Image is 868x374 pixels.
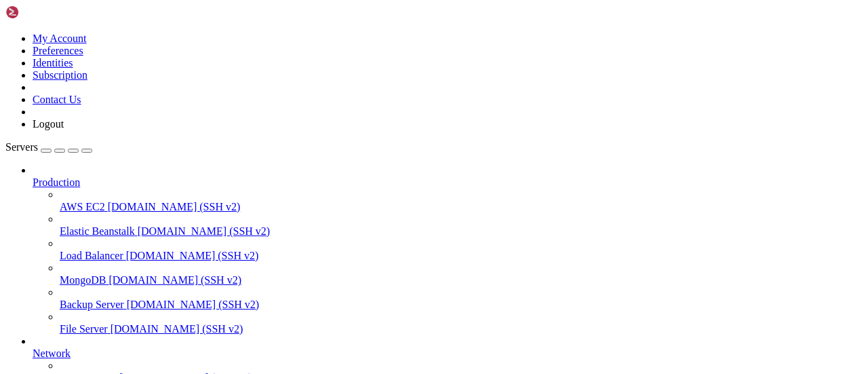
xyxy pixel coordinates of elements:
span: File Server [60,323,108,335]
span: [DOMAIN_NAME] (SSH v2) [111,323,243,335]
span: MongoDB [60,274,106,286]
a: Preferences [33,45,83,56]
span: [DOMAIN_NAME] (SSH v2) [108,274,241,286]
li: File Server [DOMAIN_NAME] (SSH v2) [60,311,863,335]
li: Elastic Beanstalk [DOMAIN_NAME] (SSH v2) [60,213,863,238]
a: Contact Us [33,94,81,105]
a: Load Balancer [DOMAIN_NAME] (SSH v2) [60,250,863,262]
span: [DOMAIN_NAME] (SSH v2) [108,201,241,212]
span: AWS EC2 [60,201,105,212]
li: Load Balancer [DOMAIN_NAME] (SSH v2) [60,238,863,262]
a: Subscription [33,69,87,81]
li: AWS EC2 [DOMAIN_NAME] (SSH v2) [60,189,863,213]
span: [DOMAIN_NAME] (SSH v2) [126,250,259,261]
a: Identities [33,57,73,69]
span: Servers [5,141,38,153]
li: Backup Server [DOMAIN_NAME] (SSH v2) [60,286,863,311]
span: [DOMAIN_NAME] (SSH v2) [138,225,271,237]
li: Production [33,164,863,335]
span: Backup Server [60,299,124,310]
span: Production [33,176,80,188]
span: [DOMAIN_NAME] (SSH v2) [127,299,260,310]
a: Servers [5,141,92,153]
a: Elastic Beanstalk [DOMAIN_NAME] (SSH v2) [60,225,863,238]
li: MongoDB [DOMAIN_NAME] (SSH v2) [60,262,863,286]
span: Network [33,348,71,359]
a: MongoDB [DOMAIN_NAME] (SSH v2) [60,274,863,286]
img: Shellngn [5,5,83,19]
a: File Server [DOMAIN_NAME] (SSH v2) [60,323,863,335]
a: Network [33,348,863,360]
span: Elastic Beanstalk [60,225,135,237]
span: Load Balancer [60,250,123,261]
a: My Account [33,33,87,44]
a: Production [33,176,863,189]
a: Logout [33,118,64,130]
a: AWS EC2 [DOMAIN_NAME] (SSH v2) [60,201,863,213]
a: Backup Server [DOMAIN_NAME] (SSH v2) [60,299,863,311]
